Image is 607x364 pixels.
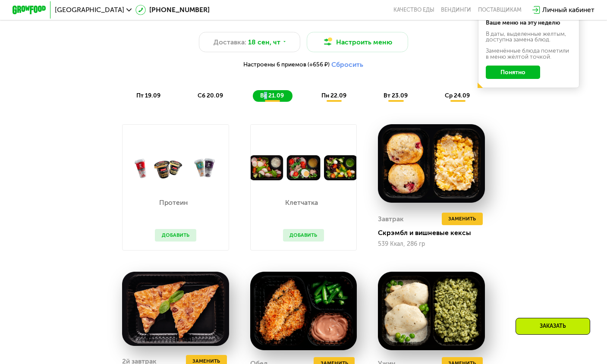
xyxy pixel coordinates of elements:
div: поставщикам [478,6,522,13]
div: В даты, выделенные желтым, доступна замена блюд. [486,31,572,43]
a: [PHONE_NUMBER] [135,5,209,15]
button: Заменить [442,213,483,225]
span: ср 24.09 [445,92,470,99]
button: Добавить [283,229,324,242]
span: сб 20.09 [198,92,223,99]
button: Добавить [155,229,196,242]
span: Доставка: [214,37,246,47]
button: Настроить меню [307,32,408,52]
a: Качество еды [393,6,434,13]
span: вс 21.09 [260,92,284,99]
span: 18 сен, чт [248,37,280,47]
span: пн 22.09 [321,92,346,99]
div: Личный кабинет [542,5,594,15]
span: пт 19.09 [136,92,160,99]
div: Заказать [516,318,590,335]
span: Настроены 6 приемов (+656 ₽) [243,62,330,68]
span: [GEOGRAPHIC_DATA] [55,6,124,13]
div: Заменённые блюда пометили в меню жёлтой точкой. [486,48,572,60]
div: Скрэмбл и вишневые кексы [378,229,491,237]
div: Ваше меню на эту неделю [486,20,572,26]
button: Сбросить [331,60,363,69]
button: Понятно [486,66,540,79]
span: вт 23.09 [384,92,408,99]
span: Заменить [448,215,476,223]
p: Протеин [155,199,192,206]
a: Вендинги [441,6,471,13]
p: Клетчатка [283,199,320,206]
div: Завтрак [378,213,404,225]
div: 539 Ккал, 286 гр [378,241,485,248]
